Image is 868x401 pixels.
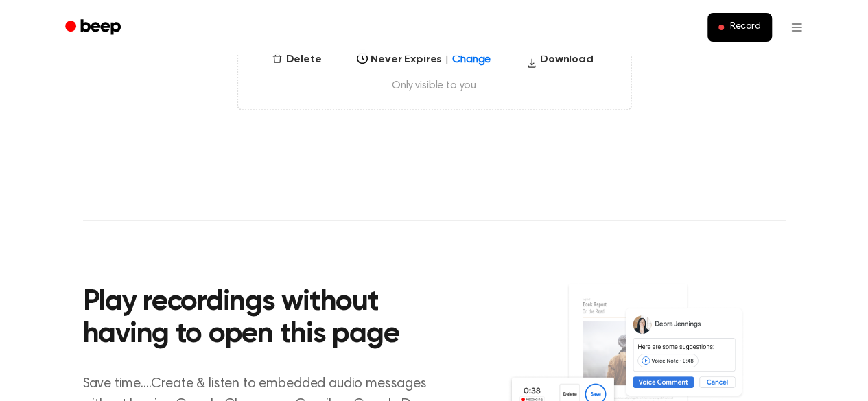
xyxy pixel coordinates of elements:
[56,14,133,41] a: Beep
[521,51,599,73] button: Download
[255,79,614,93] span: Only visible to you
[780,11,813,44] button: Open menu
[707,13,771,42] button: Record
[729,21,760,34] span: Record
[266,51,327,68] button: Delete
[83,287,453,352] h2: Play recordings without having to open this page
